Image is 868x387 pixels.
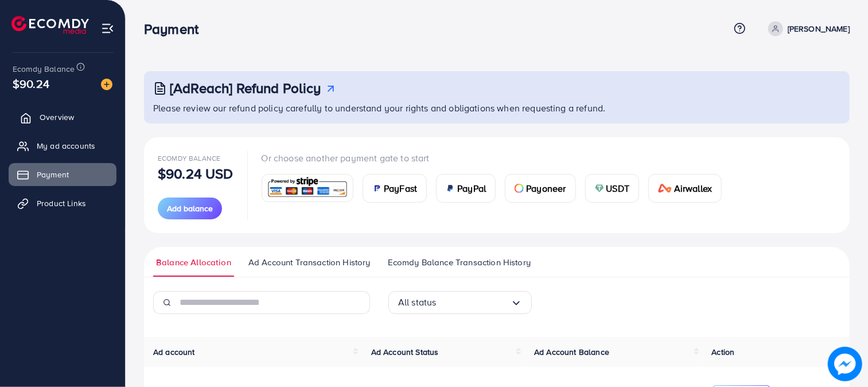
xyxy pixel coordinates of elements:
input: Search for option [437,293,511,311]
img: logo [11,16,89,34]
span: Action [712,346,735,358]
span: Ad account [153,346,195,358]
img: menu [101,22,114,35]
span: Ecomdy Balance Transaction History [388,256,531,269]
button: Add balance [158,198,222,219]
img: card [372,184,382,193]
div: Search for option [388,291,532,314]
a: cardPayFast [363,174,427,203]
a: Payment [9,163,116,186]
img: card [446,184,455,193]
a: My ad accounts [9,134,116,157]
p: Please review our refund policy carefully to understand your rights and obligations when requesti... [153,101,843,115]
p: Or choose another payment gate to start [262,151,731,165]
span: Payoneer [526,181,566,195]
img: image [828,347,862,381]
span: Airwallex [674,181,712,195]
span: Ad Account Transaction History [248,256,371,269]
a: cardPayPal [436,174,496,203]
img: card [515,184,524,193]
img: card [658,184,672,193]
p: $90.24 USD [158,167,233,180]
img: image [101,79,112,90]
a: cardPayoneer [505,174,575,203]
h3: [AdReach] Refund Policy [170,80,321,96]
span: PayPal [457,181,486,195]
span: Payment [37,169,69,180]
img: card [595,184,604,193]
a: cardUSDT [585,174,640,203]
span: Balance Allocation [156,256,231,269]
a: cardAirwallex [648,174,722,203]
span: Product Links [37,198,86,209]
span: Overview [40,111,74,123]
span: PayFast [384,181,417,195]
img: card [266,176,350,200]
span: Ad Account Status [371,346,439,358]
span: Ecomdy Balance [158,153,220,163]
span: Ecomdy Balance [13,63,75,75]
span: USDT [606,181,630,195]
a: Overview [9,106,116,129]
p: [PERSON_NAME] [788,22,850,36]
span: All status [398,293,437,311]
a: Product Links [9,192,116,215]
span: Ad Account Balance [534,346,609,358]
a: card [262,174,354,202]
span: My ad accounts [37,140,95,152]
h3: Payment [144,21,208,37]
span: Add balance [167,203,213,214]
a: [PERSON_NAME] [764,21,850,36]
span: $90.24 [13,75,49,92]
